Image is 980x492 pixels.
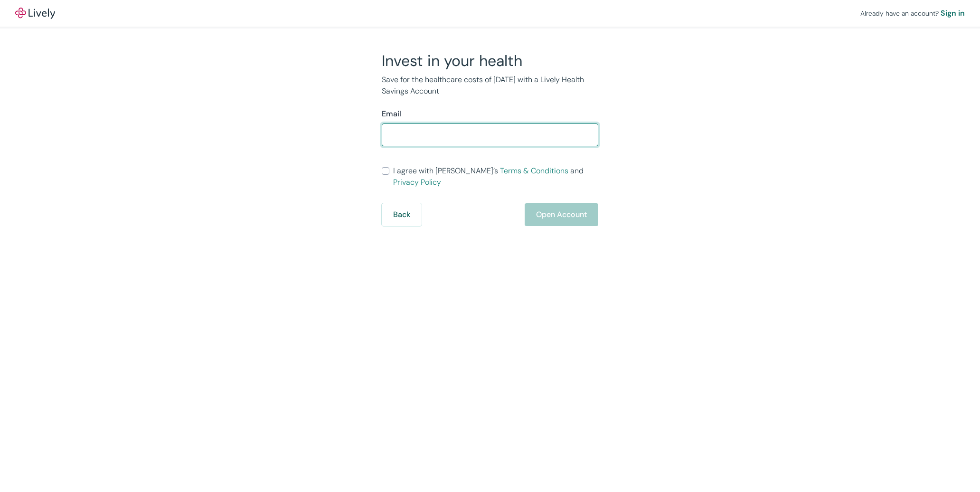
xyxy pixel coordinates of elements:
a: Sign in [941,8,965,19]
img: Lively [15,8,55,19]
a: Privacy Policy [393,177,441,187]
button: Back [382,203,422,226]
a: Terms & Conditions [500,166,568,176]
a: LivelyLively [15,8,55,19]
h2: Invest in your health [382,51,598,70]
label: Email [382,108,401,120]
span: I agree with [PERSON_NAME]’s and [393,165,598,188]
p: Save for the healthcare costs of [DATE] with a Lively Health Savings Account [382,74,598,97]
div: Already have an account? [860,8,965,19]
